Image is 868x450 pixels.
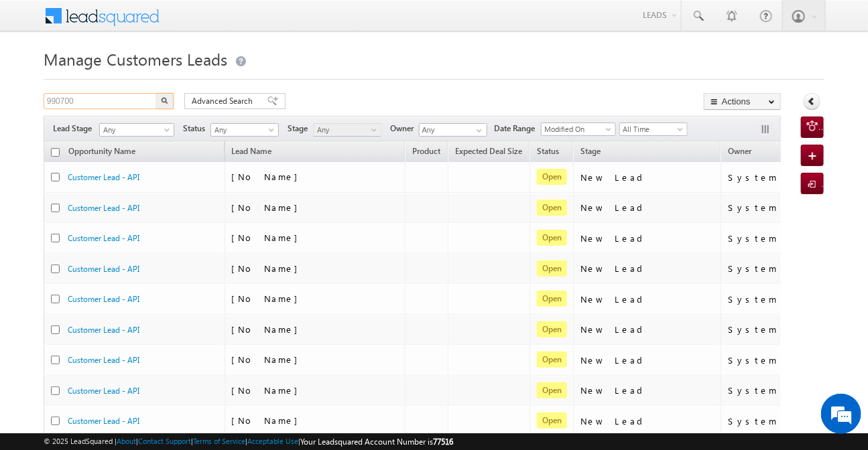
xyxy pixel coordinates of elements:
span: Stage [580,146,601,156]
span: [No Name] [232,171,305,182]
span: Any [314,124,377,136]
a: Customer Lead - API [68,325,139,335]
div: New Lead [580,171,715,183]
span: [No Name] [232,415,305,426]
span: Expected Deal Size [455,146,522,156]
span: [No Name] [232,323,305,335]
a: Any [99,123,174,137]
button: Actions [704,93,781,110]
span: Open [537,230,567,246]
div: New Lead [580,354,715,366]
a: Show All Items [469,124,486,137]
span: Owner [390,123,419,135]
a: Any [210,123,279,137]
a: Contact Support [138,437,191,445]
span: Open [537,200,567,216]
a: About [117,437,136,445]
a: Customer Lead - API [68,233,139,243]
div: System [728,202,816,214]
a: Acceptable Use [247,437,298,445]
span: Any [100,124,170,136]
span: All Time [620,123,684,135]
span: Stage [288,123,313,135]
span: Lead Name [225,144,279,161]
span: [No Name] [232,384,305,396]
span: [No Name] [232,293,305,304]
div: New Lead [580,293,715,305]
a: Customer Lead - API [68,172,139,182]
div: System [728,354,816,366]
a: Any [313,123,381,137]
div: New Lead [580,384,715,396]
div: Chat with us now [70,70,225,88]
span: [No Name] [232,354,305,365]
span: Status [183,123,210,135]
div: System [728,293,816,305]
span: Open [537,412,567,429]
span: Open [537,352,567,368]
span: [No Name] [232,202,305,213]
span: [No Name] [232,262,305,274]
a: Terms of Service [193,437,245,445]
span: Open [537,260,567,277]
div: New Lead [580,202,715,214]
div: New Lead [580,232,715,244]
a: Stage [574,144,607,161]
span: [No Name] [232,232,305,243]
span: Manage Customers Leads [44,48,227,70]
div: New Lead [580,415,715,427]
span: Advanced Search [192,95,257,107]
a: Opportunity Name [62,144,142,161]
div: New Lead [580,262,715,275]
div: New Lead [580,323,715,335]
div: System [728,171,816,183]
span: Owner [728,146,751,156]
div: Minimize live chat window [220,7,252,39]
img: Search [161,97,168,104]
input: Check all records [51,148,60,157]
span: Open [537,382,567,398]
span: Lead Stage [53,123,97,135]
div: System [728,323,816,335]
img: d_60004797649_company_0_60004797649 [23,70,56,88]
input: Type to Search [419,123,487,137]
span: © 2025 LeadSquared | | | | | [44,435,453,448]
a: Expected Deal Size [448,144,529,161]
a: Customer Lead - API [68,294,139,304]
span: Open [537,169,567,185]
span: Any [211,124,275,136]
a: Customer Lead - API [68,203,139,213]
span: Opportunity Name [68,146,135,156]
span: Product [412,146,440,156]
a: Status [530,144,566,161]
a: Customer Lead - API [68,386,139,396]
span: Modified On [542,123,611,135]
span: Open [537,321,567,337]
a: All Time [619,123,688,136]
textarea: Type your message and hit 'Enter' [17,124,245,340]
div: System [728,262,816,275]
a: Modified On [541,123,616,136]
a: Customer Lead - API [68,416,139,426]
div: System [728,415,816,427]
div: System [728,232,816,244]
span: Your Leadsquared Account Number is [300,437,453,447]
a: Customer Lead - API [68,355,139,365]
a: Customer Lead - API [68,264,139,274]
div: System [728,384,816,396]
span: 77516 [433,437,453,447]
span: Open [537,291,567,307]
em: Start Chat [182,351,243,369]
span: Date Range [495,123,541,135]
